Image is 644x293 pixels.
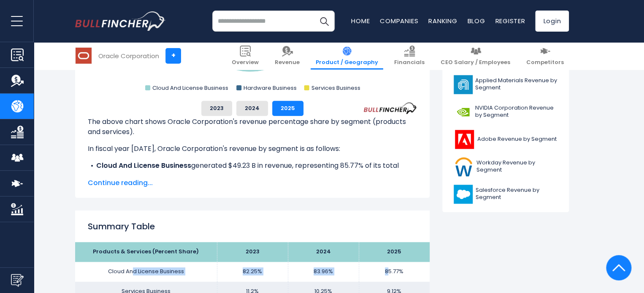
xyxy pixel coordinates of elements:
a: Ranking [428,16,457,25]
a: NVIDIA Corporation Revenue by Segment [449,100,563,124]
span: Continue reading... [88,178,417,188]
span: CEO Salary / Employees [441,59,510,66]
text: Hardware Business [244,84,297,92]
span: Financials [394,59,425,66]
button: 2023 [201,101,232,116]
p: In fiscal year [DATE], Oracle Corporation's revenue by segment is as follows: [88,144,417,154]
img: NVDA logo [454,102,473,121]
a: Home [351,16,370,25]
img: bullfincher logo [75,11,166,31]
a: Competitors [521,42,569,70]
a: Go to homepage [75,11,166,31]
span: Revenue [275,59,300,66]
th: Products & Services (Percent Share) [75,242,217,262]
img: ORCL logo [76,48,92,64]
b: Cloud And License Business [96,161,191,170]
td: 82.25% [217,262,288,282]
span: NVIDIA Corporation Revenue by Segment [475,105,557,119]
td: 83.96% [288,262,359,282]
a: Login [535,11,569,32]
a: Overview [227,42,264,70]
a: Workday Revenue by Segment [449,155,563,178]
button: Search [314,11,335,32]
span: Applied Materials Revenue by Segment [475,77,557,91]
span: Competitors [526,59,564,66]
a: Revenue [270,42,305,70]
span: Product / Geography [316,59,378,66]
th: 2023 [217,242,288,262]
button: 2025 [272,101,303,116]
a: Register [495,16,525,25]
span: Salesforce Revenue by Segment [475,187,557,201]
li: generated $49.23 B in revenue, representing 85.77% of its total revenue. [88,161,417,181]
span: Overview [232,59,259,66]
a: Financials [389,42,430,70]
text: Services Business [311,84,360,92]
th: 2025 [359,242,430,262]
h2: Summary Table [88,220,417,233]
img: ADBE logo [454,130,475,149]
span: Adobe Revenue by Segment [477,136,557,143]
span: Workday Revenue by Segment [476,159,557,174]
a: Applied Materials Revenue by Segment [449,73,563,96]
div: Oracle Corporation [98,51,159,61]
a: Salesforce Revenue by Segment [449,183,563,206]
text: Cloud And License Business [152,84,228,92]
a: Product / Geography [311,42,383,70]
td: Cloud And License Business [75,262,217,282]
img: WDAY logo [454,157,474,176]
a: Companies [380,16,418,25]
button: 2024 [236,101,268,116]
td: 85.77% [359,262,430,282]
p: The above chart shows Oracle Corporation's revenue percentage share by segment (products and serv... [88,117,417,137]
th: 2024 [288,242,359,262]
a: + [165,48,181,64]
a: CEO Salary / Employees [436,42,515,70]
img: CRM logo [454,185,473,204]
a: Adobe Revenue by Segment [449,128,563,151]
img: AMAT logo [454,75,473,94]
a: Blog [467,16,485,25]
